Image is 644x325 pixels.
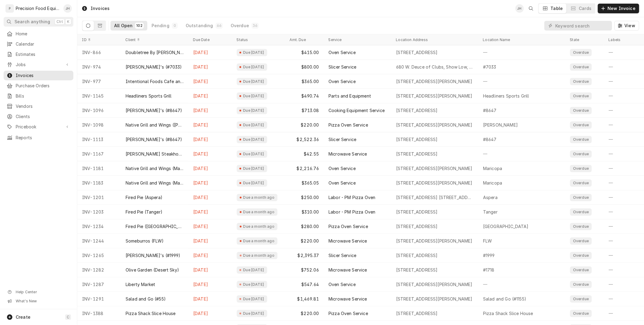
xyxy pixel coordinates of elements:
div: State [570,37,599,42]
span: Reports [16,135,70,141]
div: INV-866 [77,45,121,60]
div: Labor - PM Pizza Oven [328,195,375,201]
div: Due [DATE] [242,108,265,113]
div: INV-1291 [77,292,121,306]
div: [DATE] [188,132,232,147]
div: Pending [152,23,169,29]
div: Labor - PM Pizza Oven [328,209,375,215]
div: Overdue [572,137,589,142]
div: Due [DATE] [242,268,265,272]
div: $2,522.36 [285,132,324,147]
div: [DATE] [188,45,232,60]
div: INV-1287 [77,277,121,292]
div: [STREET_ADDRESS][PERSON_NAME] [396,93,473,99]
span: Ctrl [56,19,63,24]
div: Due a month ago [242,210,275,214]
div: Due [DATE] [242,50,265,55]
a: Estimates [4,50,73,59]
div: INV-1113 [77,132,121,147]
div: 66 [217,23,222,28]
div: P [5,4,14,13]
div: Overdue [572,108,589,113]
div: Overdue [572,195,589,200]
div: Due [DATE] [242,94,265,98]
div: Fired Pie ([GEOGRAPHIC_DATA]) [126,224,184,230]
div: INV-1183 [77,176,121,190]
div: Liberty Market [126,282,155,288]
div: Outstanding [186,23,213,29]
div: [GEOGRAPHIC_DATA] [483,224,529,230]
a: Clients [4,112,73,121]
div: Due [DATE] [242,123,265,127]
div: Pizza Shack Slice House [126,311,176,317]
div: [STREET_ADDRESS] [STREET_ADDRESS] [396,195,473,201]
button: Open search [526,4,536,13]
div: Overdue [572,123,589,127]
span: Clients [16,114,70,120]
a: Go to Jobs [4,60,73,69]
div: $365.00 [285,74,324,89]
div: Overdue [572,181,589,185]
div: Headliners Sports Grill [483,93,529,99]
div: Olive Garden (Desert Sky) [126,267,179,273]
div: [STREET_ADDRESS] [396,137,438,143]
div: INV-1282 [77,263,121,277]
span: C [67,315,69,320]
div: Native Grill and Wings ([PERSON_NAME]) [126,122,184,128]
div: Fired Pie (Tanger) [126,209,162,215]
div: Due a month ago [242,224,275,229]
div: Due [DATE] [242,65,265,69]
div: Overdue [572,166,589,171]
div: Tanger [483,209,498,215]
button: View [614,21,639,31]
div: Overdue [572,94,589,98]
div: INV-1388 [77,306,121,321]
div: [STREET_ADDRESS] [396,151,438,157]
div: [DATE] [188,234,232,248]
span: What's New [16,299,70,304]
div: Overdue [572,210,589,214]
div: [STREET_ADDRESS][PERSON_NAME] [396,166,473,172]
div: [DATE] [188,219,232,234]
span: View [623,23,636,29]
span: Create [16,314,30,320]
div: $752.06 [285,263,324,277]
span: Bills [16,93,70,99]
div: Cooking Equipment Service [328,108,385,114]
input: Keyword search [555,21,609,31]
div: [DATE] [188,205,232,219]
div: Overdue [572,311,589,316]
div: [STREET_ADDRESS][PERSON_NAME] [396,238,473,244]
div: Pizza Shack Slice House [483,311,533,317]
div: Parts and Equipment [328,93,371,99]
div: $220.00 [285,118,324,132]
div: Pizza Oven Service [328,311,368,317]
div: Salad and Go (#55) [126,296,166,302]
div: $415.00 [285,45,324,60]
div: Due [DATE] [242,152,265,156]
div: [PERSON_NAME]'s (#8647) [126,108,182,114]
div: Status [237,37,279,42]
div: Due [DATE] [242,181,265,185]
div: Cards [579,5,591,11]
div: Due a month ago [242,195,275,200]
div: INV-1244 [77,234,121,248]
span: K [67,19,69,24]
a: Bills [4,91,73,101]
a: Go to Pricebook [4,122,73,132]
div: Location Address [396,37,472,42]
div: Aspera [483,195,498,201]
div: Oven Service [328,50,356,56]
div: [DATE] [188,60,232,74]
div: Overdue [231,23,249,29]
div: Due Date [193,37,226,42]
div: FLW [483,238,492,244]
a: Go to Help Center [4,288,73,296]
div: Intentional Foods Cafe and Market [126,79,184,85]
div: [STREET_ADDRESS][PERSON_NAME] [396,282,473,288]
div: $2,395.37 [285,248,324,263]
div: 36 [253,23,258,28]
div: — [478,45,565,60]
div: [STREET_ADDRESS][PERSON_NAME] [396,122,473,128]
div: [DATE] [188,306,232,321]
